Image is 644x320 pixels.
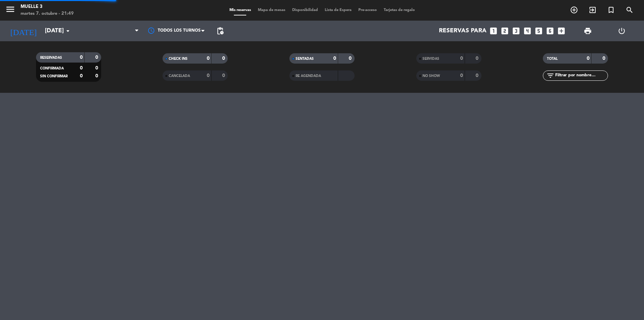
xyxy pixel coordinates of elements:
strong: 0 [460,56,463,61]
span: Mis reservas [226,8,254,12]
strong: 0 [460,73,463,78]
span: RE AGENDADA [296,74,321,78]
span: NO SHOW [422,74,440,78]
span: CHECK INS [169,57,188,60]
span: CONFIRMADA [40,67,64,70]
strong: 0 [95,55,99,60]
span: SENTADAS [296,57,314,60]
strong: 0 [80,55,83,60]
div: Muelle 3 [21,3,74,10]
i: looks_6 [546,26,554,35]
i: looks_two [500,26,509,35]
span: SERVIDAS [422,57,439,60]
button: menu [5,4,15,17]
i: looks_3 [512,26,521,35]
i: filter_list [546,71,554,80]
strong: 0 [207,73,210,78]
i: menu [5,4,15,14]
span: TOTAL [547,57,558,60]
strong: 0 [587,56,589,61]
div: martes 7. octubre - 21:49 [21,10,74,17]
strong: 0 [207,56,210,61]
strong: 0 [349,56,353,61]
i: looks_4 [523,26,532,35]
span: Lista de Espera [321,8,355,12]
span: Disponibilidad [289,8,321,12]
strong: 0 [222,73,226,78]
i: looks_5 [534,26,543,35]
strong: 0 [95,66,99,70]
i: looks_one [489,26,498,35]
span: pending_actions [216,27,224,35]
span: Mapa de mesas [254,8,289,12]
strong: 0 [476,73,480,78]
i: exit_to_app [588,6,597,14]
i: turned_in_not [607,6,615,14]
strong: 0 [95,74,99,78]
span: CANCELADA [169,74,190,78]
i: add_box [557,26,566,35]
strong: 0 [476,56,480,61]
i: add_circle_outline [570,6,578,14]
strong: 0 [603,56,607,61]
i: search [625,6,634,14]
strong: 0 [80,74,83,78]
input: Filtrar por nombre... [554,72,608,79]
span: Pre-acceso [355,8,380,12]
span: RESERVADAS [40,56,62,59]
i: power_settings_new [618,27,626,35]
i: arrow_drop_down [64,27,72,35]
span: Tarjetas de regalo [380,8,418,12]
div: LOG OUT [605,21,639,41]
i: [DATE] [5,23,41,38]
strong: 0 [333,56,336,61]
span: Reservas para [439,27,487,34]
span: print [584,27,592,35]
strong: 0 [80,66,83,70]
strong: 0 [222,56,226,61]
span: SIN CONFIRMAR [40,75,68,78]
